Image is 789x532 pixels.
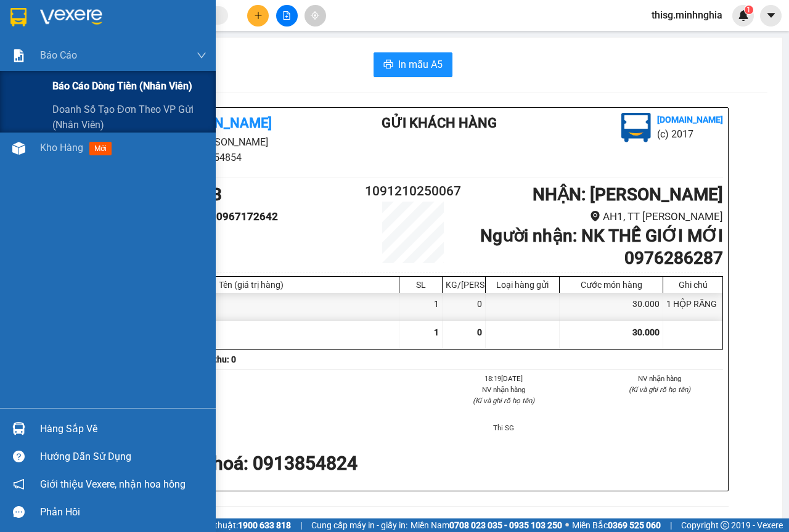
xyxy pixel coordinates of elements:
[254,11,263,20] span: plus
[382,115,497,131] b: Gửi khách hàng
[6,27,235,43] li: 01 [PERSON_NAME]
[621,113,651,142] img: logo.jpg
[311,11,319,20] span: aim
[590,211,600,221] span: environment
[473,396,534,405] i: (Kí và ghi rõ họ tên)
[40,142,83,153] span: Kho hàng
[383,59,393,71] span: printer
[89,142,112,155] span: mới
[440,373,567,384] li: 18:19[DATE]
[642,7,732,23] span: thisg.minhnghia
[760,5,782,27] button: caret-down
[300,518,302,532] span: |
[480,226,723,268] b: Người nhận : NK THẾ GIỚI MỚI 0976286287
[71,45,81,55] span: phone
[399,293,443,321] div: 1
[766,10,777,21] span: caret-down
[12,422,25,435] img: warehouse-icon
[440,384,567,395] li: NV nhận hàng
[443,293,486,321] div: 0
[12,49,25,62] img: solution-icon
[12,142,25,155] img: warehouse-icon
[449,520,562,530] strong: 0708 023 035 - 0935 103 250
[103,440,723,477] div: Quy định nhận/gửi hàng :
[178,518,291,532] span: Hỗ trợ kỹ thuật:
[13,478,25,490] span: notification
[361,181,465,202] h2: 1091210250067
[197,51,206,60] span: down
[6,77,125,97] b: GỬI : 109 QL 13
[40,503,206,522] div: Phản hồi
[560,293,663,321] div: 30.000
[311,518,407,532] span: Cung cấp máy in - giấy in:
[168,115,272,131] b: [PERSON_NAME]
[465,208,723,225] li: AH1, TT [PERSON_NAME]
[6,6,67,67] img: logo.jpg
[608,520,661,530] strong: 0369 525 060
[411,518,562,532] span: Miền Nam
[13,451,25,462] span: question-circle
[663,293,722,321] div: 1 HỘP RĂNG
[107,280,396,290] div: Tên (giá trị hàng)
[477,327,482,337] span: 0
[657,126,723,142] li: (c) 2017
[282,11,291,20] span: file-add
[434,327,439,337] span: 1
[629,385,690,394] i: (Kí và ghi rõ họ tên)
[403,280,439,290] div: SL
[572,518,661,532] span: Miền Bắc
[446,280,482,290] div: KG/[PERSON_NAME]
[40,47,77,63] span: Báo cáo
[721,521,729,530] span: copyright
[657,115,723,125] b: [DOMAIN_NAME]
[374,52,452,77] button: printerIn mẫu A5
[71,8,174,23] b: [PERSON_NAME]
[398,57,443,72] span: In mẫu A5
[103,134,332,150] li: 01 [PERSON_NAME]
[533,184,723,205] b: NHẬN : [PERSON_NAME]
[305,5,326,27] button: aim
[40,477,186,492] span: Giới thiệu Vexere, nhận hoa hồng
[40,448,206,466] div: Hướng dẫn sử dụng
[40,420,206,438] div: Hàng sắp về
[103,150,332,165] li: 02523854854
[276,5,298,27] button: file-add
[565,523,569,528] span: ⚪️
[563,280,660,290] div: Cước món hàng
[666,280,719,290] div: Ghi chú
[52,78,192,94] span: Báo cáo dòng tiền (nhân viên)
[6,43,235,58] li: 02523854854
[670,518,672,532] span: |
[632,327,660,337] span: 30.000
[103,452,358,474] strong: Hotline hàng hoá: 0913854824
[52,102,206,133] span: Doanh số tạo đơn theo VP gửi (nhân viên)
[597,373,724,384] li: NV nhận hàng
[738,10,749,21] img: icon-new-feature
[745,6,753,14] sup: 1
[104,293,399,321] div: (Bất kỳ)
[489,280,556,290] div: Loại hàng gửi
[10,8,27,27] img: logo-vxr
[746,6,751,14] span: 1
[71,30,81,39] span: environment
[13,506,25,518] span: message
[247,5,269,27] button: plus
[440,422,567,433] li: Thi SG
[238,520,291,530] strong: 1900 633 818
